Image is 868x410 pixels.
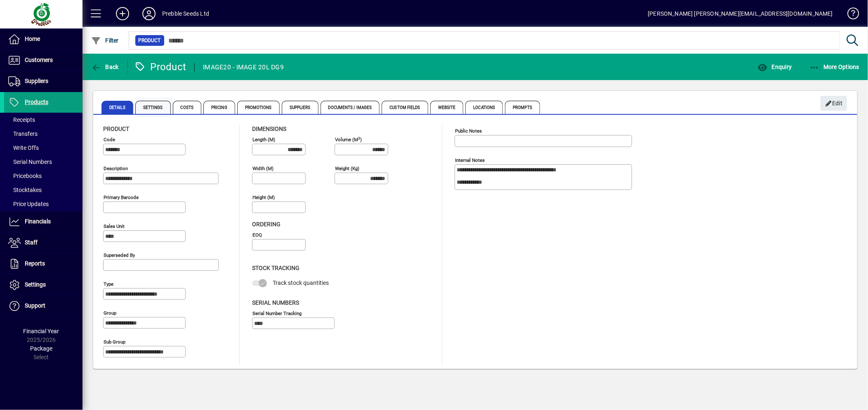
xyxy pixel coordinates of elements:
a: Home [4,29,83,50]
a: Support [4,296,83,316]
span: Price Updates [8,201,49,207]
span: Stocktakes [8,187,42,193]
a: Stocktakes [4,183,83,197]
span: Product [139,36,161,45]
mat-label: Primary barcode [104,194,139,200]
mat-label: Sub group [104,339,125,345]
button: Back [89,59,121,74]
span: Serial Numbers [8,159,52,165]
span: Promotions [237,101,280,114]
span: Custom Fields [382,101,428,114]
span: Reports [25,260,45,267]
div: [PERSON_NAME] [PERSON_NAME][EMAIL_ADDRESS][DOMAIN_NAME] [648,7,833,20]
span: Prompts [505,101,540,114]
span: Dimensions [252,126,286,132]
a: Customers [4,50,83,71]
span: Financials [25,218,51,225]
span: Ordering [252,221,281,228]
mat-label: Superseded by [104,252,135,258]
button: Add [109,6,136,21]
span: Costs [173,101,202,114]
button: Enquiry [755,59,794,74]
span: Support [25,302,45,309]
mat-label: Length (m) [252,137,275,142]
span: Documents / Images [321,101,380,114]
mat-label: Height (m) [252,194,275,200]
div: Prebble Seeds Ltd [162,7,209,20]
span: Locations [465,101,503,114]
a: Financials [4,211,83,232]
span: Package [30,345,52,352]
span: Filter [91,37,119,44]
span: Enquiry [757,64,792,70]
span: Transfers [8,130,38,137]
span: Track stock quantities [273,280,329,286]
span: Receipts [8,116,35,123]
a: Suppliers [4,71,83,92]
span: Details [101,101,133,114]
mat-label: Internal Notes [455,157,485,163]
a: Write Offs [4,141,83,155]
app-page-header-button: Back [83,59,128,74]
span: Back [91,64,119,70]
span: Website [430,101,464,114]
a: Knowledge Base [841,2,858,28]
button: More Options [807,59,862,74]
span: Home [25,36,40,42]
mat-label: Serial Number tracking [252,310,302,316]
span: Serial Numbers [252,299,299,306]
a: Price Updates [4,197,83,211]
a: Serial Numbers [4,155,83,169]
span: Pricing [203,101,235,114]
span: Product [103,126,129,132]
a: Transfers [4,127,83,141]
button: Profile [136,6,162,21]
a: Pricebooks [4,169,83,183]
button: Filter [89,33,121,48]
a: Reports [4,254,83,274]
span: Staff [25,239,38,246]
span: Pricebooks [8,173,42,179]
mat-label: Description [104,166,128,171]
mat-label: Code [104,137,115,142]
mat-label: Public Notes [455,128,482,134]
mat-label: Sales unit [104,223,125,229]
span: Products [25,99,48,105]
mat-label: Volume (m ) [335,137,362,142]
div: Product [134,60,186,73]
mat-label: EOQ [252,232,262,238]
mat-label: Width (m) [252,166,274,171]
a: Receipts [4,113,83,127]
div: IMAGE20 - IMAGE 20L DG9 [203,61,284,74]
a: Staff [4,232,83,253]
span: Write Offs [8,145,39,151]
span: Stock Tracking [252,265,300,271]
mat-label: Weight (Kg) [335,166,359,171]
mat-label: Type [104,281,113,287]
span: Settings [25,281,46,288]
span: More Options [809,64,860,70]
mat-label: Group [104,310,116,316]
a: Settings [4,275,83,295]
span: Suppliers [282,101,318,114]
span: Financial Year [24,328,59,334]
span: Edit [825,97,843,110]
sup: 3 [358,136,360,140]
span: Settings [135,101,171,114]
span: Suppliers [25,78,48,84]
span: Customers [25,57,53,63]
button: Edit [821,96,847,111]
